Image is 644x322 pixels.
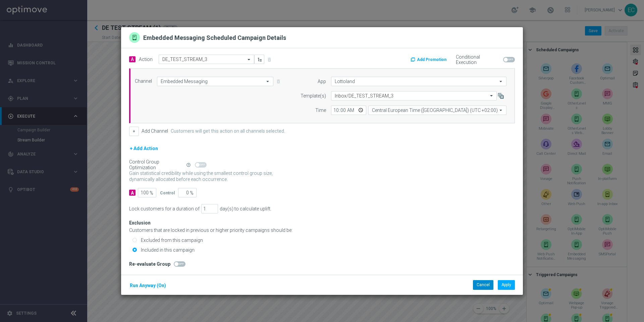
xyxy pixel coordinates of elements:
ng-select: DE_TEST_STREAM_3 [159,55,254,64]
i: arrow_drop_down [498,77,504,86]
button: + Add Action [129,144,159,153]
div: Re-evaluate Group [129,261,170,267]
label: Channel [135,78,152,84]
input: Select channel [157,77,273,86]
span: % [150,190,153,196]
input: Select app [331,77,506,86]
button: Run Anyway (On) [129,281,167,290]
i: help_outline [186,163,191,167]
div: A [129,190,136,196]
span: A [129,56,136,62]
ng-select: Inbox/DE_TEST_STREAM_3 [331,91,497,101]
div: Control Group Optimization [129,159,185,171]
label: Time [315,108,326,113]
div: Customers that are locked in previous or higher priority campaigns should be: [129,228,515,233]
label: Add Channel [142,128,168,134]
button: Apply [498,280,515,289]
label: Excluded from this campaign [139,237,203,243]
input: Select time zone [368,106,506,115]
h2: Embedded Messaging Scheduled Campaign Details [143,34,286,43]
label: Conditional Execution [456,54,500,66]
label: App [318,79,326,84]
button: Cancel [473,280,493,289]
i: arrow_drop_down [498,106,504,115]
i: arrow_drop_down [265,77,271,86]
div: Control [160,190,175,196]
div: Exclusion [129,220,173,226]
button: help_outline [185,161,195,169]
label: Action [139,57,153,62]
label: Included in this campaign [139,247,195,253]
div: day(s) to calculate uplift. [220,206,271,212]
button: + [129,127,139,136]
label: Template(s) [301,93,326,99]
button: Add Promotion [410,56,449,63]
label: Customers will get this action on all channels selected. [171,128,285,134]
div: Lock customers for a duration of [129,206,200,212]
span: % [190,190,194,196]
